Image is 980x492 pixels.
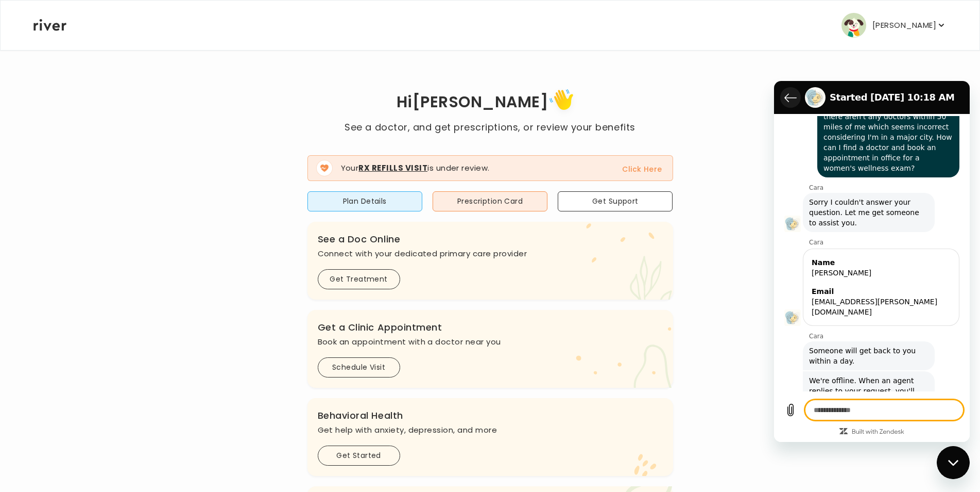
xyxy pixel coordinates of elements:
h3: Get a Clinic Appointment [318,320,663,335]
p: Connect with your dedicated primary care provider [318,247,663,261]
img: user avatar [841,13,866,38]
p: Your is under review. [341,162,490,174]
p: See a doctor, and get prescriptions, or review your benefits [345,120,635,135]
button: Prescription Card [433,191,547,211]
h3: Behavioral Health [318,408,663,423]
button: Plan Details [307,191,422,211]
p: Book an appointment with a doctor near you [318,335,663,349]
p: Get help with anxiety, depression, and more [318,423,663,437]
h1: Hi [PERSON_NAME] [345,86,635,120]
strong: Rx Refills Visit [358,162,427,173]
button: Schedule Visit [318,357,400,378]
button: Get Started [318,446,400,466]
iframe: Button to launch messaging window, conversation in progress [937,446,970,479]
button: user avatar[PERSON_NAME] [841,13,947,38]
button: Click Here [622,163,662,175]
iframe: Messaging window [774,81,970,442]
h3: See a Doc Online [318,232,663,247]
button: Get Support [558,191,673,211]
button: Get Treatment [318,269,400,289]
p: [PERSON_NAME] [872,18,936,32]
